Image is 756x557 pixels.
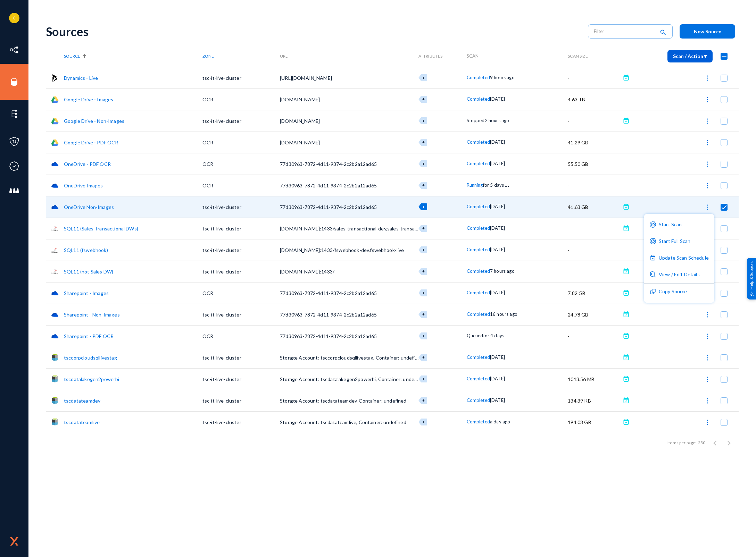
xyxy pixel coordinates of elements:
img: icon-scan-purple.svg [650,238,656,244]
button: Copy Source [644,284,714,300]
button: View / Edit Details [644,267,714,283]
button: Start Scan [644,217,714,233]
img: icon-detail.svg [650,271,656,278]
img: icon-duplicate.svg [650,288,656,295]
img: icon-scan-purple.svg [650,221,656,228]
img: icon-scheduled-purple.svg [650,255,656,261]
button: Start Full Scan [644,233,714,250]
button: Update Scan Schedule [644,250,714,267]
